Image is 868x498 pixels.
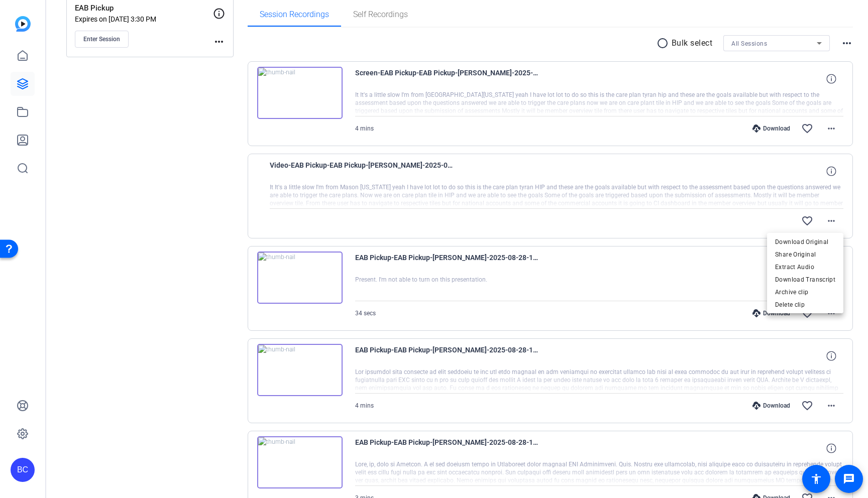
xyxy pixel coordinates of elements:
span: Extract Audio [775,261,835,273]
span: Archive clip [775,286,835,298]
span: Download Original [775,236,835,248]
span: Delete clip [775,299,835,311]
span: Share Original [775,248,835,261]
span: Download Transcript [775,274,835,286]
